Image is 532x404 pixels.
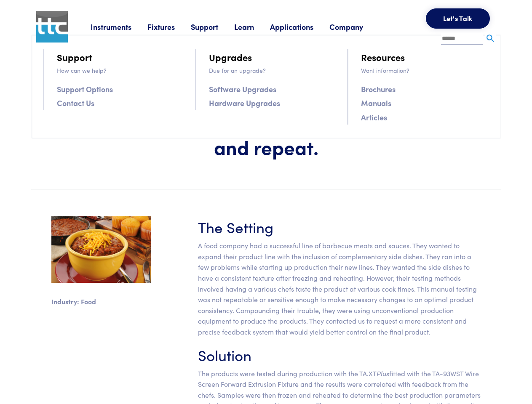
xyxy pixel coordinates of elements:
p: Industry: Food [51,296,151,307]
a: Support [57,50,92,64]
a: Articles [361,111,387,123]
a: Learn [234,21,270,32]
p: Due for an upgrade? [209,66,337,75]
a: Support Options [57,83,113,95]
a: Hardware Upgrades [209,97,280,109]
img: sidedishes.jpg [51,216,151,283]
img: ttc_logo_1x1_v1.0.png [36,11,68,43]
h3: The Setting [198,216,481,237]
p: How can we help? [57,66,185,75]
a: Support [191,21,234,32]
a: Upgrades [209,50,252,64]
a: Applications [270,21,329,32]
p: Want information? [361,66,489,75]
a: Brochures [361,83,396,95]
h1: Freeze, reheat, test, and repeat. [161,110,371,159]
h3: Solution [198,344,481,365]
button: Let's Talk [426,8,490,29]
a: Manuals [361,97,391,109]
a: Contact Us [57,97,94,109]
a: Instruments [91,21,147,32]
a: Fixtures [147,21,191,32]
a: Resources [361,50,405,64]
em: Plus [377,369,389,378]
p: A food company had a successful line of barbecue meats and sauces. They wanted to expand their pr... [198,240,481,337]
a: Company [329,21,379,32]
a: Software Upgrades [209,83,276,95]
